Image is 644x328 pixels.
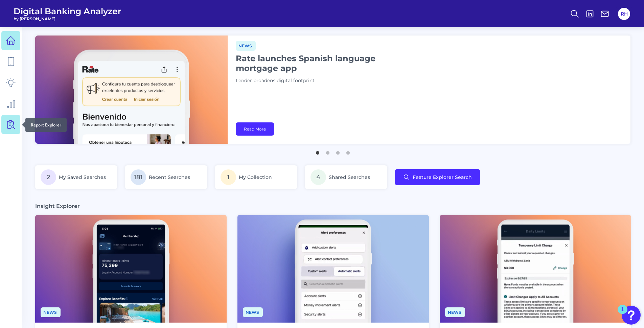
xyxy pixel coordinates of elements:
[445,309,465,315] a: News
[236,122,274,136] a: Read More
[35,203,80,210] h3: Insight Explorer
[237,215,429,323] img: Appdates - Phone.png
[243,309,263,315] a: News
[41,307,61,317] span: News
[35,215,227,323] img: News - Phone (4).png
[25,118,67,132] div: Report Explorer
[131,169,146,185] span: 181
[329,174,370,180] span: Shared Searches
[41,169,56,185] span: 2
[395,169,480,185] button: Feature Explorer Search
[35,36,228,144] img: bannerImg
[236,53,405,73] h1: Rate launches Spanish language mortgage app
[221,169,236,185] span: 1
[236,41,256,51] span: News
[236,42,256,49] a: News
[622,306,641,325] button: Open Resource Center, 1 new notification
[35,165,117,189] a: 2My Saved Searches
[41,309,61,315] a: News
[310,169,326,185] span: 4
[149,174,190,180] span: Recent Searches
[14,16,121,21] span: by [PERSON_NAME]
[305,165,387,189] a: 4Shared Searches
[345,148,351,155] button: 4
[125,165,207,189] a: 181Recent Searches
[239,174,272,180] span: My Collection
[243,307,263,317] span: News
[215,165,297,189] a: 1My Collection
[618,8,630,20] button: RH
[314,148,321,155] button: 1
[236,77,405,85] p: Lender broadens digital footprint
[413,174,472,180] span: Feature Explorer Search
[621,309,624,318] div: 1
[14,6,121,16] span: Digital Banking Analyzer
[335,148,341,155] button: 3
[324,148,331,155] button: 2
[445,307,465,317] span: News
[440,215,631,323] img: News - Phone (2).png
[59,174,106,180] span: My Saved Searches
